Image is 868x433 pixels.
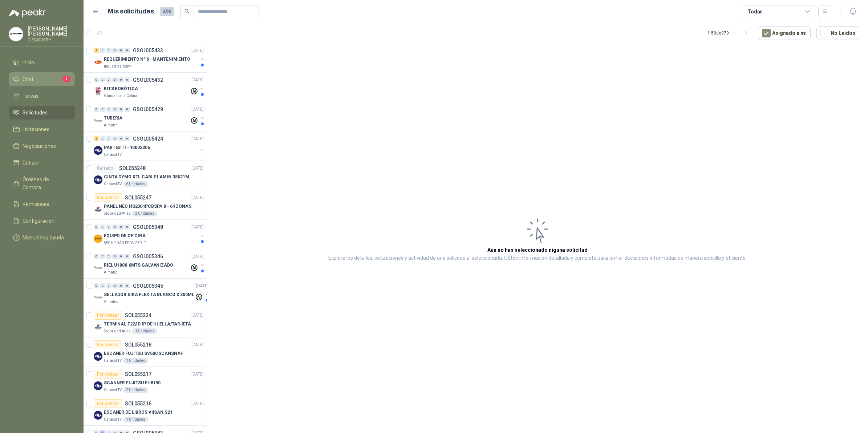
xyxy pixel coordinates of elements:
[9,89,75,103] a: Tareas
[133,224,163,230] p: GSOL005348
[94,282,210,305] a: 0 0 0 0 0 0 GSOL005345[DATE] Company LogoSELLADOR SIKA FLEX 1A BLANCO X 300MLAlmatec
[104,321,191,328] p: TERMINAL F22/ID IP DE HUELLA/TARJETA
[94,146,102,155] img: Company Logo
[118,107,124,112] div: 0
[104,181,122,187] p: Caracol TV
[104,417,122,422] p: Caracol TV
[118,48,124,53] div: 0
[94,87,102,96] img: Company Logo
[23,109,48,117] span: Solicitudes
[23,175,68,191] span: Órdenes de Compra
[94,77,99,82] div: 0
[84,337,207,367] a: Por cotizarSOL055218[DATE] Company LogoESCANER FUJITSU SV600 SCANSNAPCaracol TV1 Unidades
[125,224,130,230] div: 0
[328,254,747,263] p: Explora los detalles, cotizaciones y actividad de una solicitud al seleccionarla. Obtén informaci...
[104,115,122,122] p: TUBERIA
[106,107,111,112] div: 0
[94,205,102,214] img: Company Logo
[104,93,137,99] p: Gimnasio La Colina
[106,77,111,82] div: 0
[104,409,173,416] p: ESCÁNER DE LIBROS VIISAN S21
[100,48,105,53] div: 0
[112,77,118,82] div: 0
[104,358,122,364] p: Caracol TV
[106,224,111,230] div: 0
[104,380,161,387] p: SCANNER FUJITSU FI-8190
[94,193,122,202] div: Por cotizar
[104,174,194,181] p: CINTA DYMO XTL CABLE LAMIN 38X21MMBLANCO
[104,387,122,393] p: Caracol TV
[191,224,204,231] p: [DATE]
[23,92,38,100] span: Tareas
[100,254,105,259] div: 0
[94,164,116,173] div: Cerrado
[104,350,183,357] p: ESCANER FUJITSU SV600 SCANSNAP
[94,323,102,331] img: Company Logo
[125,283,130,288] div: 0
[125,401,151,406] p: SOL055216
[132,211,157,216] div: 2 Unidades
[104,291,194,298] p: SELLADOR SIKA FLEX 1A BLANCO X 300ML
[94,399,122,408] div: Por cotizar
[104,85,138,92] p: KITS ROBÓTICA
[9,156,75,170] a: Cotizar
[104,211,131,216] p: Seguridad Atlas
[112,254,118,259] div: 0
[112,283,118,288] div: 0
[104,152,122,158] p: Caracol TV
[94,76,205,99] a: 0 0 0 0 0 0 GSOL005432[DATE] Company LogoKITS ROBÓTICAGimnasio La Colina
[191,106,204,113] p: [DATE]
[100,77,105,82] div: 0
[104,240,150,246] p: SEGURIDAD PROVISER LTDA
[132,328,157,334] div: 1 Unidades
[9,122,75,136] a: Licitaciones
[112,224,118,230] div: 0
[23,125,49,133] span: Licitaciones
[191,77,204,84] p: [DATE]
[118,283,124,288] div: 0
[94,136,99,141] div: 1
[100,136,105,141] div: 0
[84,161,207,190] a: CerradoSOL055248[DATE] Company LogoCINTA DYMO XTL CABLE LAMIN 38X21MMBLANCOCaracol TV6 Unidades
[104,299,118,305] p: Almatec
[100,283,105,288] div: 0
[123,358,148,364] div: 1 Unidades
[94,293,102,302] img: Company Logo
[94,105,205,128] a: 0 0 0 0 0 0 GSOL005429[DATE] Company LogoTUBERIAAlmatec
[94,252,205,275] a: 0 0 0 0 0 0 GSOL005346[DATE] Company LogoRIEL U100X 6MTS GALVANIZADOAlmatec
[104,64,131,69] p: Industrias Tomy
[23,217,54,225] span: Configuración
[106,254,111,259] div: 0
[104,203,191,210] p: PANEL NEO HS2064PCBSPA 8 - 64 ZONAS
[94,381,102,390] img: Company Logo
[196,283,208,290] p: [DATE]
[94,264,102,272] img: Company Logo
[707,27,752,39] div: 1 - 50 de 979
[191,135,204,142] p: [DATE]
[94,46,205,69] a: 1 0 0 0 0 0 GSOL005433[DATE] Company LogoREQUERIMIENTO N° 6 - MANTENIMIENTOIndustrias Tomy
[133,77,163,82] p: GSOL005432
[9,214,75,228] a: Configuración
[94,311,122,320] div: Por cotizar
[94,370,122,379] div: Por cotizar
[119,166,146,171] p: SOL055248
[133,136,163,141] p: GSOL005424
[9,197,75,211] a: Remisiones
[191,312,204,319] p: [DATE]
[112,107,118,112] div: 0
[125,107,130,112] div: 0
[9,9,46,17] img: Logo peakr
[104,56,190,63] p: REQUERIMIENTO N° 6 - MANTENIMIENTO
[28,26,75,36] p: [PERSON_NAME] [PERSON_NAME]
[133,107,163,112] p: GSOL005429
[125,254,130,259] div: 0
[123,181,148,187] div: 6 Unidades
[125,195,151,200] p: SOL055247
[23,234,64,242] span: Manuales y ayuda
[125,342,151,347] p: SOL055218
[94,223,205,246] a: 0 0 0 0 0 0 GSOL005348[DATE] Company LogoEQUIPO DE OFICINASEGURIDAD PROVISER LTDA
[747,8,763,16] div: Todas
[84,396,207,426] a: Por cotizarSOL055216[DATE] Company LogoESCÁNER DE LIBROS VIISAN S21Caracol TV1 Unidades
[94,58,102,66] img: Company Logo
[133,254,163,259] p: GSOL005346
